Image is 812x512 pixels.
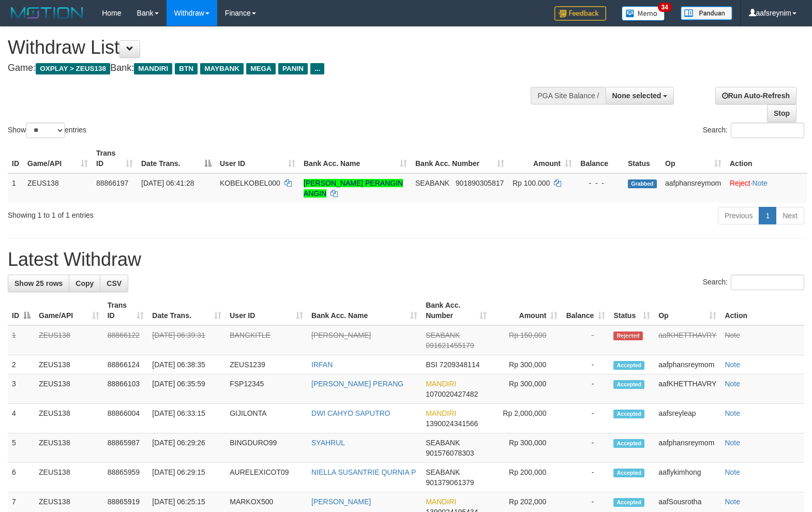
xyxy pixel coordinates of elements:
th: ID [8,144,23,173]
td: 88865987 [103,433,148,463]
h1: Latest Withdraw [8,249,804,270]
span: [DATE] 06:41:28 [141,179,194,187]
td: 88866122 [103,325,148,355]
th: User ID: activate to sort column ascending [216,144,299,173]
th: Bank Acc. Number: activate to sort column ascending [422,296,491,325]
img: MOTION_logo.png [8,5,86,21]
span: Accepted [613,469,644,477]
td: AURELEXICOT09 [225,463,307,492]
td: aafsreyleap [654,404,720,433]
td: Rp 2,000,000 [491,404,562,433]
td: ZEUS138 [35,374,103,404]
span: Accepted [613,439,644,448]
th: Game/API: activate to sort column ascending [23,144,92,173]
span: SEABANK [415,179,449,187]
td: Rp 300,000 [491,374,562,404]
a: 1 [759,207,776,224]
label: Search: [703,275,804,290]
a: Note [753,179,768,187]
td: ZEUS138 [23,173,92,203]
span: Copy 901379061379 to clipboard [426,478,474,487]
h1: Withdraw List [8,37,531,58]
td: - [562,374,609,404]
a: IRFAN [311,360,333,369]
th: User ID: activate to sort column ascending [225,296,307,325]
td: ZEUS138 [35,325,103,355]
span: ... [310,63,324,74]
th: Bank Acc. Name: activate to sort column ascending [307,296,422,325]
td: aafphansreymom [654,433,720,463]
a: Note [725,331,740,339]
span: Accepted [613,361,644,370]
span: MANDIRI [426,380,456,388]
td: 6 [8,463,35,492]
th: Trans ID: activate to sort column ascending [103,296,148,325]
a: Show 25 rows [8,275,69,292]
td: aafphansreymom [661,173,726,203]
td: 88866004 [103,404,148,433]
a: Previous [718,207,759,224]
td: 88865959 [103,463,148,492]
td: 2 [8,355,35,374]
td: [DATE] 06:33:15 [148,404,225,433]
td: [DATE] 06:38:35 [148,355,225,374]
td: ZEUS138 [35,355,103,374]
span: MAYBANK [200,63,244,74]
a: Note [725,468,740,476]
td: aafphansreymom [654,355,720,374]
td: ZEUS138 [35,404,103,433]
a: [PERSON_NAME] [311,331,371,339]
span: Copy 901576078303 to clipboard [426,449,474,457]
th: Game/API: activate to sort column ascending [35,296,103,325]
td: aafKHETTHAVRY [654,374,720,404]
span: Rejected [613,332,642,340]
td: ZEUS138 [35,463,103,492]
span: BSI [426,360,438,369]
td: [DATE] 06:39:31 [148,325,225,355]
span: SEABANK [426,439,460,447]
a: SYAHRUL [311,439,345,447]
th: Action [720,296,804,325]
span: 88866197 [96,179,128,187]
td: Rp 200,000 [491,463,562,492]
a: CSV [100,275,128,292]
span: KOBELKOBEL000 [220,179,280,187]
td: BANGKITLE [225,325,307,355]
label: Search: [703,123,804,138]
img: Feedback.jpg [554,6,606,21]
span: Accepted [613,498,644,507]
span: MANDIRI [426,409,456,417]
img: Button%20Memo.svg [622,6,665,21]
span: Copy [76,279,94,288]
th: Op: activate to sort column ascending [654,296,720,325]
label: Show entries [8,123,86,138]
span: None selected [612,92,661,100]
a: Next [776,207,804,224]
td: GIJILONTA [225,404,307,433]
span: 34 [658,3,672,12]
span: Copy 901890305817 to clipboard [456,179,504,187]
a: [PERSON_NAME] PERANG [311,380,403,388]
td: [DATE] 06:29:15 [148,463,225,492]
span: PANIN [278,63,308,74]
td: Rp 300,000 [491,433,562,463]
td: aaflykimhong [654,463,720,492]
th: Amount: activate to sort column ascending [491,296,562,325]
th: Date Trans.: activate to sort column descending [137,144,216,173]
a: DWI CAHYO SAPUTRO [311,409,390,417]
span: SEABANK [426,468,460,476]
span: MANDIRI [134,63,172,74]
span: BTN [175,63,198,74]
h4: Game: Bank: [8,63,531,73]
td: [DATE] 06:29:26 [148,433,225,463]
td: 1 [8,325,35,355]
input: Search: [731,275,804,290]
span: Accepted [613,380,644,389]
th: Trans ID: activate to sort column ascending [92,144,137,173]
select: Showentries [26,123,65,138]
th: Action [726,144,807,173]
td: - [562,463,609,492]
td: Rp 150,000 [491,325,562,355]
span: SEABANK [426,331,460,339]
th: Date Trans.: activate to sort column ascending [148,296,225,325]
